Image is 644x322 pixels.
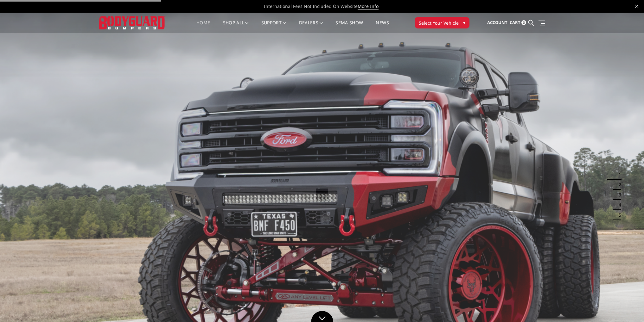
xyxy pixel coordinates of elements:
[615,210,621,220] button: 5 of 5
[419,20,459,26] span: Select Your Vehicle
[99,16,165,29] img: BODYGUARD BUMPERS
[376,21,389,33] a: News
[358,3,379,9] a: More Info
[463,19,465,26] span: ▾
[487,20,507,25] span: Account
[299,21,323,33] a: Dealers
[261,21,286,33] a: Support
[335,21,363,33] a: SEMA Show
[223,21,249,33] a: shop all
[510,20,520,25] span: Cart
[615,180,621,190] button: 2 of 5
[510,14,526,31] a: Cart 3
[615,170,621,180] button: 1 of 5
[311,311,333,322] a: Click to Down
[615,200,621,210] button: 4 of 5
[615,190,621,200] button: 3 of 5
[196,21,210,33] a: Home
[521,20,526,25] span: 3
[415,17,469,28] button: Select Your Vehicle
[487,14,507,31] a: Account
